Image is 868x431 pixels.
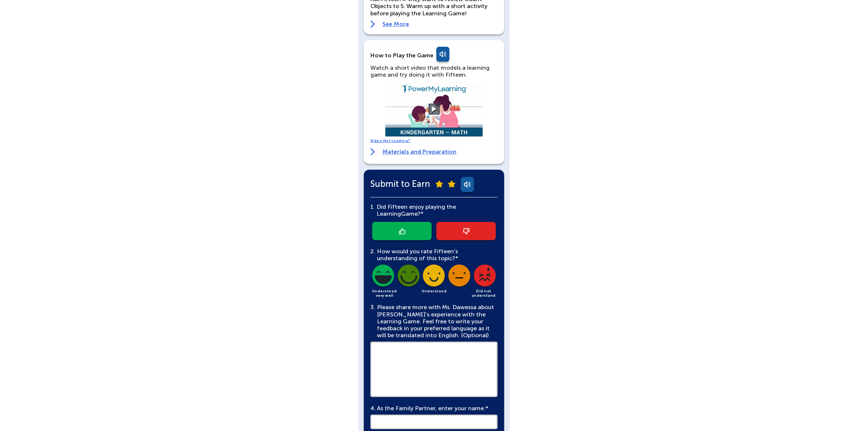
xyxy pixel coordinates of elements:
span: Understood very well [372,289,397,298]
span: Understood [422,289,447,293]
img: dark-did-not-understand-icon.png [472,265,497,289]
a: See More [370,20,498,28]
img: submit-star.png [436,181,443,188]
a: Video Not Loading? [370,139,410,143]
div: Watch a short video that models a learning game and try doing it with Fifteen. [370,64,498,78]
span: Submit to Earn [370,180,430,187]
span: 2. [370,248,375,255]
img: right-arrow.svg [370,20,375,28]
div: Please share more with Ms. Dawessa about [PERSON_NAME]'s experience with the Learning Game. Feel ... [370,304,498,339]
img: dark-slightly-understood-icon.png [447,265,472,289]
div: How would you rate Fifteen's understanding of this topic?* [370,248,498,262]
img: dark-understood-very-well-icon.png [371,265,396,289]
span: 4. [370,405,376,412]
img: dark-understood-icon.png [421,265,446,289]
div: How to Play the Game [370,52,433,59]
img: dark-understood-well-icon.png [396,265,421,289]
span: Game?* [401,210,424,217]
span: Did not understand [472,289,496,298]
img: right-arrow.svg [370,148,375,155]
div: As the Family Partner, enter your name:* [370,405,498,412]
a: Materials and Preparation [370,148,456,155]
img: thumb-up-icon.png [399,228,405,234]
span: 3. [370,304,375,311]
img: submit-star.png [448,181,455,188]
img: thumb-down-icon.png [463,228,470,234]
div: Did Fifteen enjoy playing the Learning [375,203,498,217]
span: 1. [370,203,375,210]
